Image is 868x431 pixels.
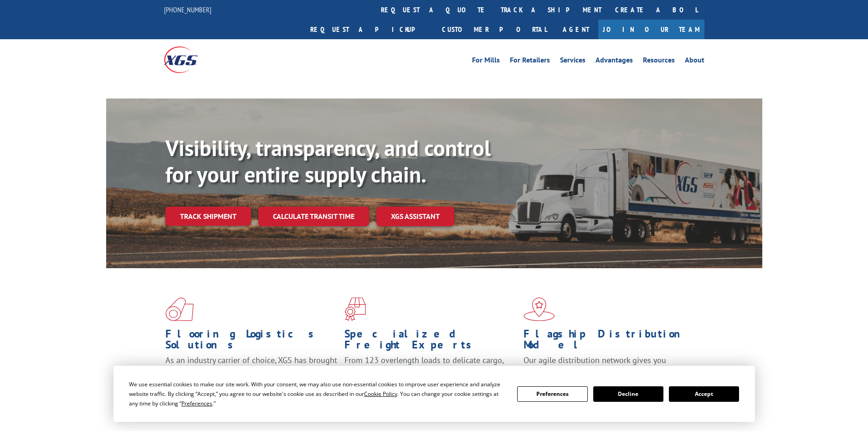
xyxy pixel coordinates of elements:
a: Advantages [596,57,633,67]
a: Resources [643,57,675,67]
a: Track shipment [165,207,251,226]
a: Request a pickup [303,20,435,39]
a: [PHONE_NUMBER] [164,5,211,14]
h1: Specialized Freight Experts [344,328,517,355]
h1: Flooring Logistics Solutions [165,328,338,355]
span: Cookie Policy [364,390,397,398]
img: xgs-icon-total-supply-chain-intelligence-red [165,297,194,321]
h1: Flagship Distribution Model [524,328,696,355]
span: Preferences [181,400,212,407]
span: Our agile distribution network gives you nationwide inventory management on demand. [524,355,691,376]
div: We use essential cookies to make our site work. With your consent, we may also use non-essential ... [129,379,506,408]
a: For Retailers [510,57,550,67]
a: About [685,57,704,67]
a: Calculate transit time [258,207,369,226]
b: Visibility, transparency, and control for your entire supply chain. [165,134,491,188]
button: Accept [669,386,739,402]
img: xgs-icon-focused-on-flooring-red [344,297,366,321]
a: XGS ASSISTANT [376,207,454,226]
a: For Mills [472,57,500,67]
img: xgs-icon-flagship-distribution-model-red [524,297,555,321]
a: Services [560,57,586,67]
a: Agent [554,20,598,39]
a: Customer Portal [435,20,554,39]
div: Cookie Consent Prompt [113,366,755,422]
button: Preferences [517,386,587,402]
p: From 123 overlength loads to delicate cargo, our experienced staff knows the best way to move you... [344,355,517,395]
button: Decline [593,386,663,402]
a: Join Our Team [598,20,704,39]
span: As an industry carrier of choice, XGS has brought innovation and dedication to flooring logistics... [165,355,337,387]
